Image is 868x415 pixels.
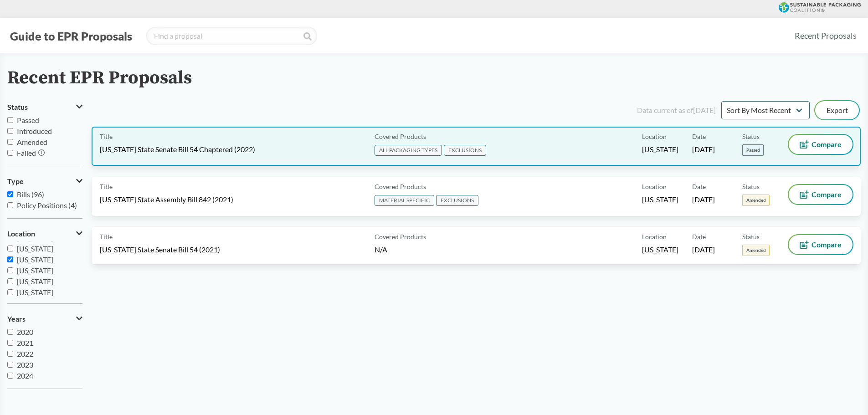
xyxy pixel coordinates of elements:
span: Location [642,232,667,241]
button: Years [7,311,82,327]
span: Compare [812,141,842,148]
span: [US_STATE] [17,255,53,264]
span: Covered Products [375,132,426,141]
button: Type [7,174,82,189]
input: 2020 [7,329,13,335]
span: EXCLUSIONS [444,145,486,156]
span: [US_STATE] State Senate Bill 54 Chaptered (2022) [100,144,255,154]
span: Status [742,132,760,141]
span: [US_STATE] [17,266,53,275]
span: Years [7,315,26,323]
span: 2021 [17,338,33,347]
span: Status [742,182,760,191]
span: Date [692,232,706,241]
span: [US_STATE] State Senate Bill 54 (2021) [100,245,220,255]
span: Status [742,232,760,241]
span: [DATE] [692,245,715,255]
span: Title [100,182,113,191]
span: [US_STATE] [642,144,678,154]
span: Type [7,177,24,185]
input: [US_STATE] [7,256,13,262]
span: [DATE] [692,195,715,205]
input: Amended [7,139,13,145]
span: [US_STATE] [642,195,678,205]
span: Location [642,182,667,191]
button: Compare [789,185,853,204]
button: Location [7,226,82,241]
input: Introduced [7,128,13,134]
span: 2023 [17,360,33,369]
input: [US_STATE] [7,289,13,295]
span: Title [100,132,113,141]
button: Guide to EPR Proposals [7,29,135,43]
input: 2021 [7,340,13,346]
input: Policy Positions (4) [7,202,13,208]
a: Recent Proposals [791,26,861,46]
span: Status [7,103,28,111]
span: Date [692,182,706,191]
div: Data current as of [DATE] [637,105,716,116]
span: Location [642,132,667,141]
span: Amended [742,245,770,256]
button: Compare [789,235,853,254]
span: MATERIAL SPECIFIC [375,195,434,206]
span: [US_STATE] [17,288,53,297]
input: 2024 [7,373,13,379]
span: Covered Products [375,232,426,241]
input: Passed [7,117,13,123]
input: [US_STATE] [7,278,13,284]
span: [US_STATE] [17,244,53,253]
span: Location [7,230,35,238]
input: Failed [7,150,13,156]
span: [US_STATE] [17,277,53,286]
span: [DATE] [692,144,715,154]
input: [US_STATE] [7,267,13,273]
span: [US_STATE] [642,245,678,255]
span: Amended [17,138,47,146]
span: Bills (96) [17,190,44,199]
span: EXCLUSIONS [436,195,478,206]
button: Export [815,101,859,119]
button: Status [7,99,82,115]
span: Compare [812,241,842,248]
span: Date [692,132,706,141]
button: Compare [789,135,853,154]
span: Passed [17,116,39,124]
input: [US_STATE] [7,246,13,251]
span: 2024 [17,371,33,380]
span: 2020 [17,328,33,336]
span: 2022 [17,349,33,358]
span: Introduced [17,127,52,135]
input: 2023 [7,362,13,368]
h2: Recent EPR Proposals [7,68,192,88]
span: Covered Products [375,182,426,191]
span: Amended [742,195,770,206]
span: Compare [812,191,842,198]
span: Passed [742,144,764,156]
span: [US_STATE] State Assembly Bill 842 (2021) [100,195,233,205]
span: ALL PACKAGING TYPES [375,145,442,156]
input: 2022 [7,351,13,357]
input: Bills (96) [7,191,13,197]
span: Policy Positions (4) [17,201,77,210]
span: N/A [375,245,387,254]
span: Title [100,232,113,241]
input: Find a proposal [146,27,317,45]
span: Failed [17,149,36,157]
